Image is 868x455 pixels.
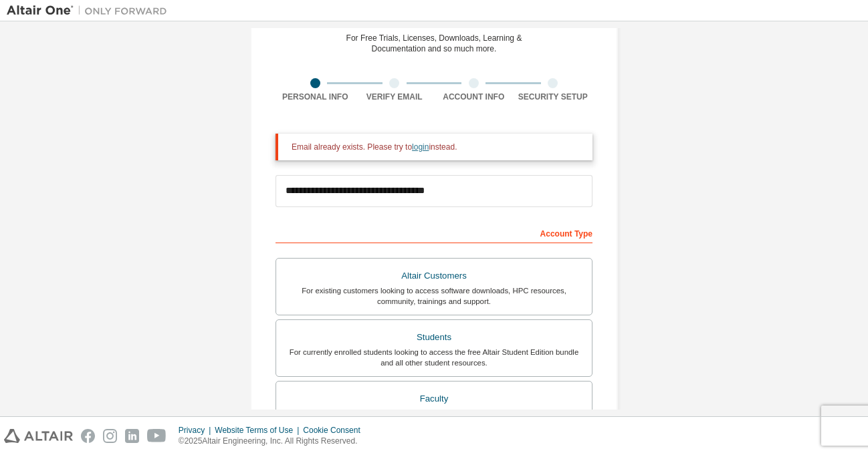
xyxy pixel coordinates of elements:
div: Security Setup [514,92,593,102]
div: Account Type [276,222,592,243]
div: For existing customers looking to access software downloads, HPC resources, community, trainings ... [284,285,584,307]
div: Cookie Consent [303,425,368,436]
img: altair_logo.svg [4,429,73,443]
div: Verify Email [355,92,435,102]
img: facebook.svg [81,429,95,443]
div: For Free Trials, Licenses, Downloads, Learning & Documentation and so much more. [346,33,522,54]
div: Website Terms of Use [215,425,303,436]
div: Privacy [179,425,215,436]
div: Faculty [284,390,584,408]
img: linkedin.svg [125,429,139,443]
div: Email already exists. Please try to instead. [292,142,582,152]
img: instagram.svg [103,429,117,443]
div: Account Info [434,92,514,102]
div: Students [284,328,584,347]
img: Altair One [7,4,174,17]
p: © 2025 Altair Engineering, Inc. All Rights Reserved. [179,436,368,447]
div: Personal Info [276,92,355,102]
div: For faculty & administrators of academic institutions administering students and accessing softwa... [284,408,584,429]
div: Altair Customers [284,267,584,285]
div: For currently enrolled students looking to access the free Altair Student Edition bundle and all ... [284,347,584,368]
a: login [412,142,429,152]
img: youtube.svg [147,429,167,443]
